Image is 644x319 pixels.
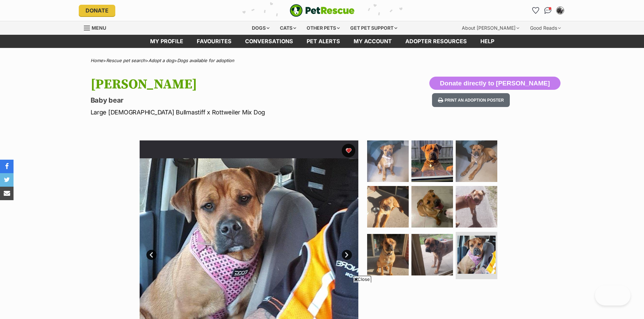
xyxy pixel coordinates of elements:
[353,276,371,283] span: Close
[247,21,274,35] div: Dogs
[432,93,510,107] button: Print an adoption poster
[106,58,145,63] a: Rescue pet search
[474,35,501,48] a: Help
[91,108,377,117] p: Large [DEMOGRAPHIC_DATA] Bullmastiff x Rottweiler Mix Dog
[177,58,234,63] a: Dogs available for adoption
[84,21,111,33] a: Menu
[530,5,566,16] ul: Account quick links
[457,236,496,274] img: Photo of Skye Peggotty
[74,58,571,63] div: > > >
[290,4,355,17] img: logo-e224e6f780fb5917bec1dbf3a21bbac754714ae5b6737aabdf751b685950b380.svg
[367,234,409,275] img: Photo of Skye Peggotty
[190,35,238,48] a: Favourites
[367,186,409,228] img: Photo of Skye Peggotty
[544,7,551,14] img: chat-41dd97257d64d25036548639549fe6c8038ab92f7586957e7f3b1b290dea8141.svg
[342,144,355,157] button: favourite
[456,140,497,182] img: Photo of Skye Peggotty
[530,5,541,16] a: Favourites
[456,186,497,228] img: Photo of Skye Peggotty
[143,35,190,48] a: My profile
[79,5,115,16] a: Donate
[199,285,445,316] iframe: Advertisement
[148,58,174,63] a: Adopt a dog
[399,35,474,48] a: Adopter resources
[411,140,453,182] img: Photo of Skye Peggotty
[411,186,453,228] img: Photo of Skye Peggotty
[275,21,301,35] div: Cats
[429,77,560,90] button: Donate directly to [PERSON_NAME]
[91,77,377,92] h1: [PERSON_NAME]
[347,35,399,48] a: My account
[92,25,106,31] span: Menu
[543,5,553,16] a: Conversations
[238,35,300,48] a: conversations
[457,21,524,35] div: About [PERSON_NAME]
[367,140,409,182] img: Photo of Skye Peggotty
[290,4,355,17] a: PetRescue
[91,58,103,63] a: Home
[525,21,566,35] div: Good Reads
[146,250,157,260] a: Prev
[91,96,377,105] p: Baby bear
[345,21,402,35] div: Get pet support
[595,285,630,305] iframe: Help Scout Beacon - Open
[302,21,344,35] div: Other pets
[411,234,453,275] img: Photo of Skye Peggotty
[555,5,566,16] button: My account
[557,7,564,14] img: Kate Stockwell profile pic
[300,35,347,48] a: Pet alerts
[342,250,352,260] a: Next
